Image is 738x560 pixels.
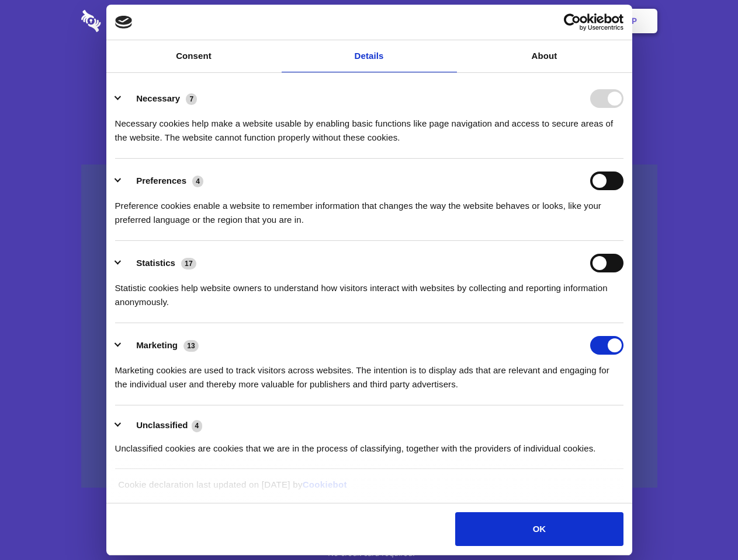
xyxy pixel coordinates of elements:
a: Cookiebot [303,480,347,489]
span: 4 [192,176,203,187]
button: OK [455,512,623,546]
iframe: Drift Widget Chat Controller [680,502,724,546]
img: logo-wordmark-white-trans-d4663122ce5f474addd5e946df7df03e33cb6a1c49d2221995e7729f52c070b2.svg [81,10,181,32]
button: Statistics (17) [115,254,204,272]
button: Marketing (13) [115,336,206,355]
img: logo [115,16,133,29]
h4: Auto-redaction of sensitive data, encrypted data sharing and self-destructing private chats. Shar... [81,106,657,145]
div: Necessary cookies help make a website usable by enabling basic functions like page navigation and... [115,108,623,145]
a: Login [530,3,581,39]
label: Marketing [136,340,178,350]
button: Preferences (4) [115,171,211,190]
div: Statistic cookies help website owners to understand how visitors interact with websites by collec... [115,272,623,309]
div: Cookie declaration last updated on [DATE] by [109,478,629,501]
h1: Eliminate Slack Data Loss. [81,52,657,94]
label: Necessary [136,93,180,103]
a: Contact [474,3,528,39]
span: 7 [186,93,197,105]
label: Preferences [136,176,186,185]
div: Preference cookies enable a website to remember information that changes the way the website beha... [115,190,623,227]
a: Wistia video thumbnail [81,164,657,488]
a: Consent [106,40,282,72]
a: About [457,40,632,72]
span: 4 [192,420,203,432]
span: 17 [181,258,196,269]
label: Statistics [136,258,175,268]
button: Unclassified (4) [115,418,210,433]
a: Usercentrics Cookiebot - opens in a new window [521,13,623,31]
div: Marketing cookies are used to track visitors across websites. The intention is to display ads tha... [115,355,623,391]
a: Details [282,40,457,72]
a: Pricing [343,3,394,39]
span: 13 [183,340,199,352]
button: Necessary (7) [115,89,205,108]
div: Unclassified cookies are cookies that we are in the process of classifying, together with the pro... [115,433,623,456]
